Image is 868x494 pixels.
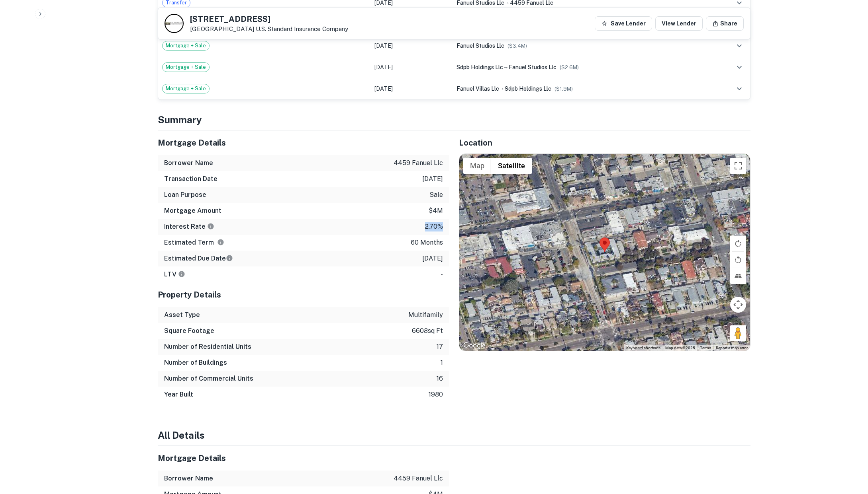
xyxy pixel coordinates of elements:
[507,43,527,49] span: ($ 3.4M )
[655,16,703,31] a: View Lender
[509,64,556,70] span: fanuel studios llc
[394,158,443,168] p: 4459 fanuel llc
[226,255,233,262] svg: Estimate is based on a standard schedule for this type of loan.
[733,60,746,74] button: expand row
[828,430,868,469] iframe: Chat Widget
[733,39,746,53] button: expand row
[163,42,209,50] span: Mortgage + Sale
[459,137,750,149] h5: Location
[441,270,443,279] p: -
[164,342,251,352] h6: Number of Residential Units
[370,35,453,56] td: [DATE]
[164,358,227,368] h6: Number of Buildings
[163,63,209,71] span: Mortgage + Sale
[463,158,491,174] button: Show street map
[370,56,453,78] td: [DATE]
[700,346,711,350] a: Terms (opens in new tab)
[158,289,449,301] h5: Property Details
[457,84,704,93] div: →
[158,452,449,464] h5: Mortgage Details
[457,63,704,72] div: →
[164,174,217,184] h6: Transaction Date
[412,326,443,336] p: 6608 sq ft
[730,235,746,251] button: Rotate map clockwise
[491,158,532,174] button: Show satellite imagery
[560,64,579,70] span: ($ 2.6M )
[461,340,488,351] img: Google
[190,15,348,23] h5: [STREET_ADDRESS]
[441,358,443,368] p: 1
[665,346,695,350] span: Map data ©2025
[164,222,214,231] h6: Interest Rate
[164,190,206,200] h6: Loan Purpose
[422,174,443,184] p: [DATE]
[461,340,488,351] a: Open this area in Google Maps (opens a new window)
[256,25,348,32] a: U.s. Standard Insurance Company
[164,238,224,247] h6: Estimated Term
[422,254,443,263] p: [DATE]
[164,390,193,399] h6: Year Built
[164,374,253,383] h6: Number of Commercial Units
[190,25,348,33] p: [GEOGRAPHIC_DATA]
[437,374,443,383] p: 16
[408,310,443,320] p: multifamily
[730,252,746,268] button: Rotate map counterclockwise
[164,206,221,216] h6: Mortgage Amount
[730,268,746,284] button: Tilt map
[178,270,185,278] svg: LTVs displayed on the website are for informational purposes only and may be reported incorrectly...
[555,86,573,92] span: ($ 1.9M )
[716,346,748,350] a: Report a map error
[164,158,213,168] h6: Borrower Name
[595,16,652,31] button: Save Lender
[730,325,746,341] button: Drag Pegman onto the map to open Street View
[626,345,660,351] button: Keyboard shortcuts
[158,113,750,127] h4: Summary
[437,342,443,352] p: 17
[394,474,443,483] p: 4459 fanuel llc
[158,137,449,149] h5: Mortgage Details
[457,86,499,92] span: fanuel villas llc
[164,310,200,320] h6: Asset Type
[164,270,185,279] h6: LTV
[730,158,746,174] button: Toggle fullscreen view
[730,297,746,313] button: Map camera controls
[164,254,233,263] h6: Estimated Due Date
[158,428,750,442] h4: All Details
[207,223,214,230] svg: The interest rates displayed on the website are for informational purposes only and may be report...
[411,238,443,247] p: 60 months
[370,78,453,99] td: [DATE]
[505,86,551,92] span: sdpb holdings llc
[429,390,443,399] p: 1980
[457,64,503,70] span: sdpb holdings llc
[217,239,224,246] svg: Term is based on a standard schedule for this type of loan.
[164,474,213,483] h6: Borrower Name
[733,82,746,95] button: expand row
[163,85,209,93] span: Mortgage + Sale
[429,206,443,216] p: $4m
[425,222,443,231] p: 2.70%
[706,16,744,31] button: Share
[429,190,443,200] p: sale
[164,326,214,336] h6: Square Footage
[457,43,504,49] span: fanuel studios llc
